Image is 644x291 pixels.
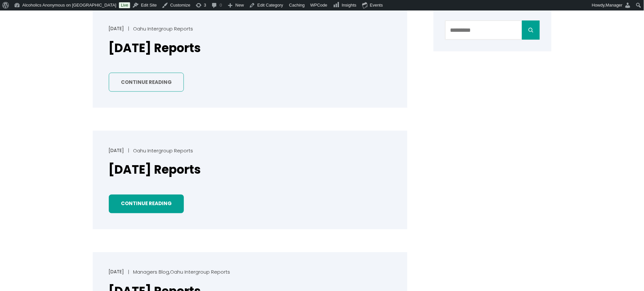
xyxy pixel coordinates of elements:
[109,147,124,154] a: [DATE]
[133,25,193,32] a: Oahu Intergroup Reports
[606,3,623,8] span: Manager
[133,147,193,154] a: Oahu Intergroup Reports
[109,269,124,275] a: [DATE]
[169,269,170,276] span: ,
[109,25,124,32] a: [DATE]
[109,73,184,92] a: Continue Reading
[109,195,184,214] a: Continue Reading
[170,269,230,276] a: Oahu Intergroup Reports
[342,3,357,8] span: Insights
[119,2,130,8] a: Live
[133,269,169,276] a: Managers Blog
[522,21,540,40] button: Search
[109,162,201,178] a: [DATE] Reports
[109,40,201,56] a: [DATE] Reports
